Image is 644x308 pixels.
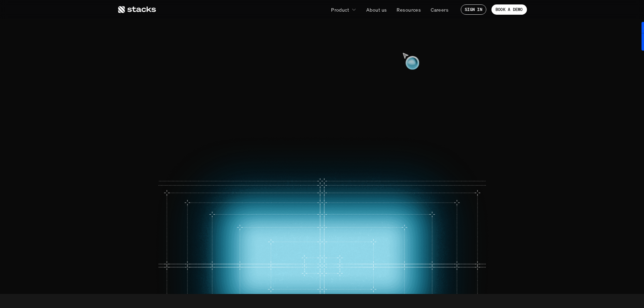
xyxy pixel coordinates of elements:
[431,6,448,13] p: Careers
[491,4,527,15] a: BOOK A DEMO
[397,6,421,13] p: Resources
[291,193,353,210] a: BOOK A DEMO
[238,149,406,180] p: Free up your team to focus on what matters. Stacks comes with AI agents that handle menial accoun...
[362,3,391,16] a: About us
[147,73,497,148] span: Automate your teams’ repetitive tasks
[427,3,453,16] a: Careers
[331,6,349,13] p: Product
[465,7,482,12] p: SIGN IN
[461,4,486,15] a: SIGN IN
[303,197,341,207] p: BOOK A DEMO
[392,3,425,16] a: Resources
[496,7,523,12] p: BOOK A DEMO
[366,6,387,13] p: About us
